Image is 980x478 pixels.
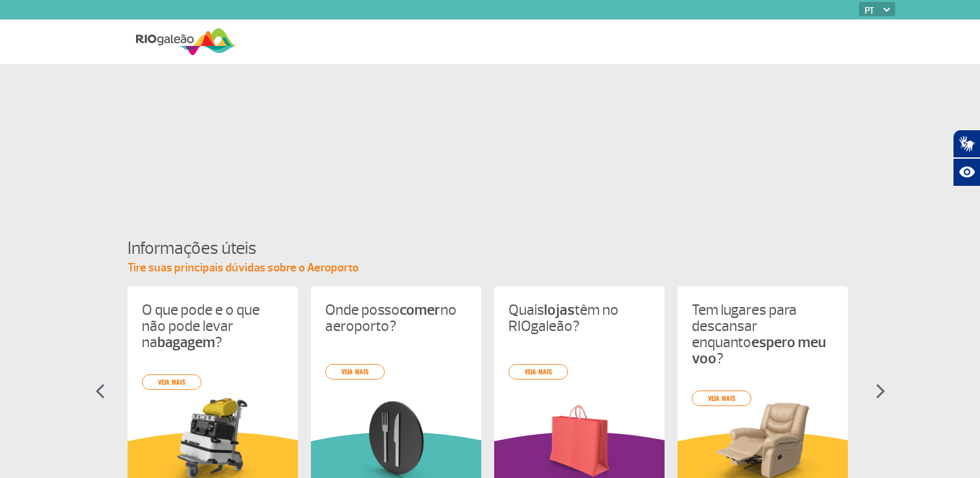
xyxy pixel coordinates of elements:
[128,260,853,276] p: Tire suas principais dúvidas sobre o Aeroporto
[157,333,215,352] strong: bagagem
[692,302,834,367] p: Tem lugares para descansar enquanto ?
[508,364,568,380] a: veja mais
[544,301,575,319] strong: lojas
[142,374,201,390] a: veja mais
[953,130,980,158] button: Abrir tradutor de língua de sinais.
[953,130,980,187] div: Plugin de acessibilidade da Hand Talk.
[142,302,284,350] p: O que pode e o que não pode levar na ?
[876,383,885,399] img: seta-direita
[692,391,751,406] a: veja mais
[128,236,853,260] h4: Informações úteis
[508,302,650,334] p: Quais têm no RIOgaleão?
[325,364,385,380] a: veja mais
[953,158,980,187] button: Abrir recursos assistivos.
[400,301,440,319] strong: comer
[692,333,826,368] strong: espero meu voo
[95,383,105,399] img: seta-esquerda
[325,302,467,334] p: Onde posso no aeroporto?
